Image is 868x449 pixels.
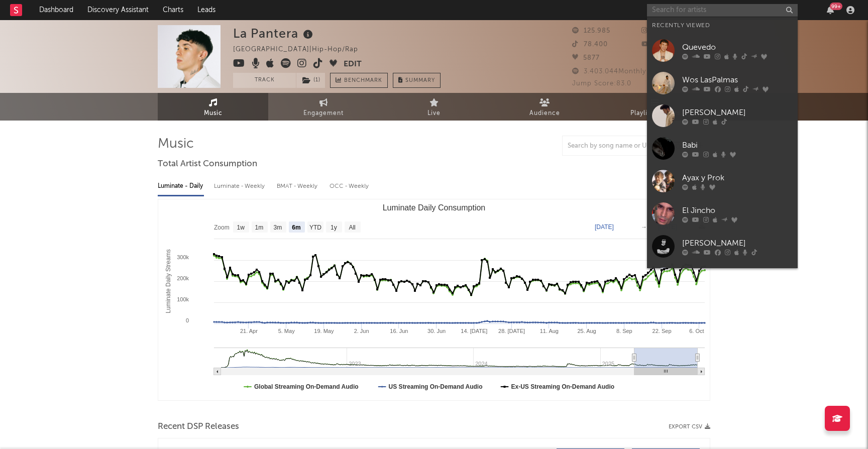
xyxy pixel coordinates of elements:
[296,73,325,88] button: (1)
[616,328,632,334] text: 8. Sep
[255,224,264,231] text: 1m
[572,68,680,75] span: 3.403.044 Monthly Listeners
[827,6,834,14] button: 99+
[344,75,382,87] span: Benchmark
[630,107,680,120] span: Playlists/Charts
[572,41,608,48] span: 78.400
[600,93,710,121] a: Playlists/Charts
[647,165,798,197] a: Ayax y Prok
[647,67,798,99] a: Wos LasPalmas
[405,78,435,83] span: Summary
[647,197,798,230] a: El Jincho
[563,142,669,150] input: Search by song name or URL
[278,328,295,334] text: 5. May
[669,424,710,430] button: Export CSV
[233,25,315,42] div: La Pantera
[427,328,446,334] text: 30. Jun
[647,230,798,263] a: [PERSON_NAME]
[158,93,268,121] a: Music
[390,328,408,334] text: 16. Jun
[177,296,189,302] text: 100k
[653,328,672,334] text: 22. Sep
[572,55,600,61] span: 5877
[237,224,245,231] text: 1w
[331,224,337,231] text: 1y
[303,107,344,120] span: Engagement
[158,421,239,433] span: Recent DSP Releases
[682,172,793,184] div: Ayax y Prok
[330,178,370,195] div: OCC - Weekly
[647,99,798,132] a: [PERSON_NAME]
[595,223,614,231] text: [DATE]
[314,328,334,334] text: 19. May
[344,58,362,71] button: Edit
[682,204,793,216] div: El Jincho
[233,44,370,56] div: [GEOGRAPHIC_DATA] | Hip-Hop/Rap
[647,263,798,295] a: [PERSON_NAME]
[641,41,681,48] span: 194.000
[158,158,257,170] span: Total Artist Consumption
[572,80,631,87] span: Jump Score: 83.0
[461,328,487,334] text: 14. [DATE]
[427,107,441,120] span: Live
[330,73,388,88] a: Benchmark
[379,93,489,121] a: Live
[240,328,258,334] text: 21. Apr
[186,317,189,323] text: 0
[158,199,710,400] svg: Luminate Daily Consumption
[268,93,379,121] a: Engagement
[641,28,680,34] span: 126.393
[682,237,793,249] div: [PERSON_NAME]
[165,249,172,313] text: Luminate Daily Streams
[489,93,600,121] a: Audience
[254,383,359,390] text: Global Streaming On-Demand Audio
[511,383,615,390] text: Ex-US Streaming On-Demand Audio
[641,223,647,231] text: →
[540,328,559,334] text: 11. Aug
[214,178,267,195] div: Luminate - Weekly
[177,254,189,260] text: 300k
[647,132,798,165] a: Babi
[277,178,319,195] div: BMAT - Weekly
[309,224,321,231] text: YTD
[389,383,483,390] text: US Streaming On-Demand Audio
[647,34,798,67] a: Quevedo
[682,41,793,53] div: Quevedo
[682,74,793,86] div: Wos LasPalmas
[233,73,296,88] button: Track
[689,328,704,334] text: 6. Oct
[830,3,842,10] div: 99 +
[529,107,560,120] span: Audience
[383,203,486,212] text: Luminate Daily Consumption
[292,224,300,231] text: 6m
[349,224,355,231] text: All
[498,328,525,334] text: 28. [DATE]
[647,4,798,17] input: Search for artists
[274,224,282,231] text: 3m
[652,20,793,32] div: Recently Viewed
[158,178,204,195] div: Luminate - Daily
[572,28,610,34] span: 125.985
[393,73,441,88] button: Summary
[204,107,223,120] span: Music
[682,139,793,151] div: Babi
[214,224,230,231] text: Zoom
[354,328,369,334] text: 2. Jun
[177,275,189,281] text: 200k
[682,106,793,119] div: [PERSON_NAME]
[296,73,325,88] span: ( 1 )
[577,328,596,334] text: 25. Aug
